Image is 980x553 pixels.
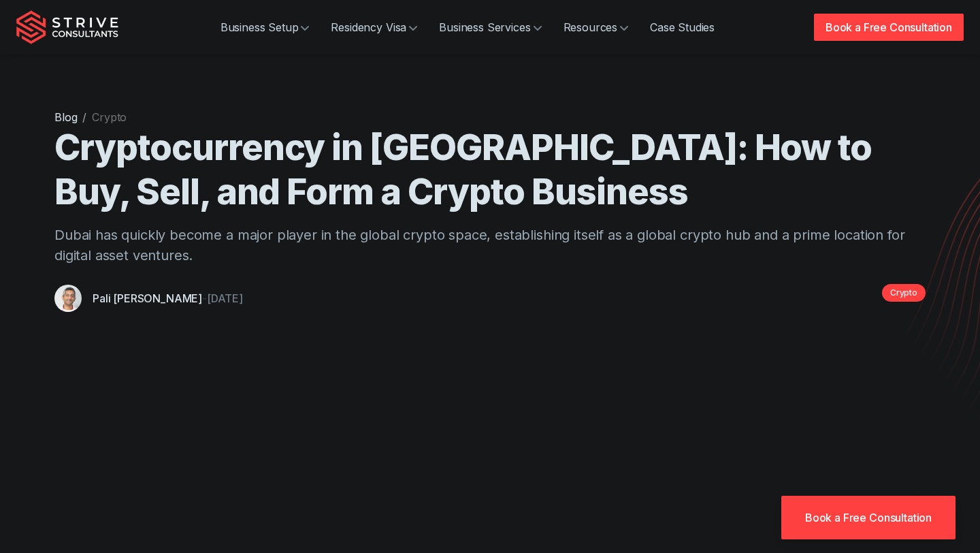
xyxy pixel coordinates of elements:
[814,14,964,41] a: Book a Free Consultation
[639,14,725,41] a: Case Studies
[16,10,118,44] img: Strive Consultants
[428,14,552,41] a: Business Services
[93,291,202,305] a: Pali [PERSON_NAME]
[781,496,955,539] a: Book a Free Consultation
[54,110,77,124] a: Blog
[202,291,207,305] span: -
[54,225,926,266] p: Dubai has quickly become a major player in the global crypto space, establishing itself as a glob...
[210,14,321,41] a: Business Setup
[207,291,243,305] time: [DATE]
[92,109,127,125] li: Crypto
[82,110,86,124] span: /
[882,284,926,302] a: Crypto
[54,125,926,214] h1: Cryptocurrency in [GEOGRAPHIC_DATA]: How to Buy, Sell, and Form a Crypto Business
[320,14,428,41] a: Residency Visa
[54,285,82,312] img: Pali Banwait, CEO, Strive Consultants, Dubai, UAE
[553,14,640,41] a: Resources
